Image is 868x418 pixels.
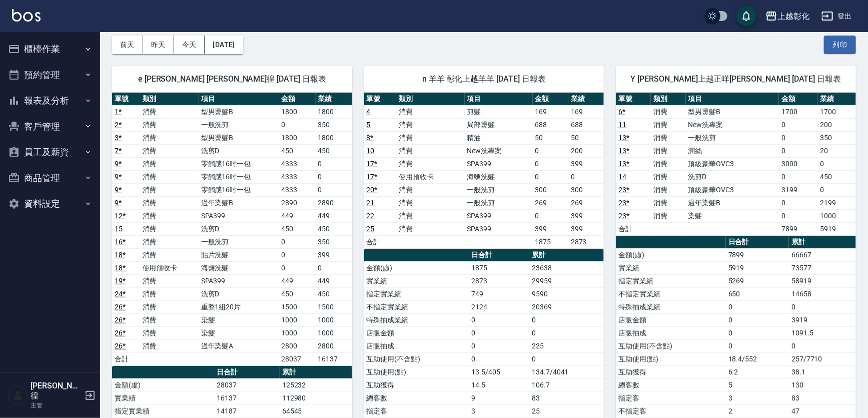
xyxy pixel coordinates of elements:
[469,287,530,300] td: 749
[686,170,779,183] td: 洗剪D
[779,209,817,222] td: 0
[364,391,469,404] td: 總客數
[316,170,352,183] td: 0
[568,235,604,248] td: 2873
[529,404,604,417] td: 25
[280,366,352,379] th: 累計
[465,157,533,170] td: SPA399
[214,378,280,391] td: 28037
[789,274,856,287] td: 58919
[376,74,592,84] span: n 羊羊 彰化上越羊羊 [DATE] 日報表
[618,121,626,129] a: 11
[824,36,856,54] button: 列印
[533,183,568,196] td: 300
[529,287,604,300] td: 9590
[124,74,340,84] span: e [PERSON_NAME] [PERSON_NAME]徨 [DATE] 日報表
[199,131,279,144] td: 型男燙髮B
[469,274,530,287] td: 2873
[316,352,352,365] td: 16137
[396,157,464,170] td: 消費
[616,93,651,106] th: 單號
[533,118,568,131] td: 688
[469,365,530,378] td: 13.5/405
[817,7,856,26] button: 登出
[726,352,789,365] td: 18.4/552
[367,121,371,129] a: 5
[616,352,726,365] td: 互助使用(點)
[651,157,686,170] td: 消費
[465,209,533,222] td: SPA399
[779,144,817,157] td: 0
[367,199,375,207] a: 21
[779,170,817,183] td: 0
[736,6,756,26] button: save
[817,131,856,144] td: 350
[140,209,199,222] td: 消費
[616,326,726,339] td: 店販抽成
[789,326,856,339] td: 1091.5
[396,170,464,183] td: 使用預收卡
[112,404,214,417] td: 指定實業績
[469,352,530,365] td: 0
[686,118,779,131] td: New洗專案
[140,248,199,261] td: 消費
[533,144,568,157] td: 0
[199,222,279,235] td: 洗剪D
[199,313,279,326] td: 染髮
[199,105,279,118] td: 型男燙髮B
[4,36,96,62] button: 櫃檯作業
[364,313,469,326] td: 特殊抽成業績
[364,235,397,248] td: 合計
[140,170,199,183] td: 消費
[686,93,779,106] th: 項目
[4,88,96,114] button: 報表及分析
[199,248,279,261] td: 貼片洗髮
[316,209,352,222] td: 449
[726,326,789,339] td: 0
[396,144,464,157] td: 消費
[279,287,316,300] td: 450
[651,93,686,106] th: 類別
[140,118,199,131] td: 消費
[112,36,143,54] button: 前天
[817,170,856,183] td: 450
[529,274,604,287] td: 29959
[140,144,199,157] td: 消費
[316,300,352,313] td: 1500
[396,105,464,118] td: 消費
[465,118,533,131] td: 局部燙髮
[140,261,199,274] td: 使用預收卡
[279,352,316,365] td: 28037
[616,248,726,261] td: 金額(虛)
[112,391,214,404] td: 實業績
[465,222,533,235] td: SPA399
[616,339,726,352] td: 互助使用(不含點)
[568,183,604,196] td: 300
[789,339,856,352] td: 0
[140,105,199,118] td: 消費
[686,196,779,209] td: 過年染髮B
[367,108,371,116] a: 4
[726,300,789,313] td: 0
[779,157,817,170] td: 3000
[279,261,316,274] td: 0
[396,118,464,131] td: 消費
[686,105,779,118] td: 型男燙髮B
[686,209,779,222] td: 染髮
[533,209,568,222] td: 0
[396,209,464,222] td: 消費
[616,287,726,300] td: 不指定實業績
[199,300,279,313] td: 重整1組20片
[279,248,316,261] td: 0
[465,105,533,118] td: 剪髮
[726,274,789,287] td: 5269
[4,191,96,217] button: 資料設定
[8,385,28,405] img: Person
[817,209,856,222] td: 1000
[316,326,352,339] td: 1000
[280,404,352,417] td: 64545
[469,404,530,417] td: 3
[651,196,686,209] td: 消費
[279,170,316,183] td: 4333
[280,391,352,404] td: 112980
